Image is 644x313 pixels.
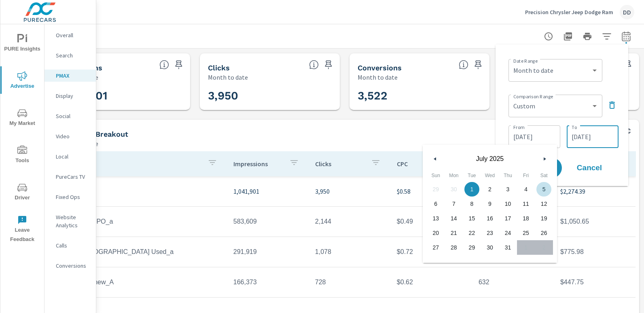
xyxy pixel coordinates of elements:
span: Thu [499,169,517,182]
p: Fixed Ops [56,193,89,201]
span: Wed [481,169,499,182]
td: 728 [309,272,390,292]
button: 10 [499,197,517,211]
button: Print Report [579,28,595,44]
span: 7 [452,197,455,211]
button: 26 [535,226,553,240]
button: 23 [481,226,499,240]
button: 24 [499,226,517,240]
div: PureCars TV [44,171,96,183]
p: Month to date [358,72,398,82]
span: Leave Feedback [3,215,42,244]
button: 16 [481,211,499,226]
button: 27 [427,240,445,255]
div: Conversions [44,260,96,272]
span: 18 [523,211,529,226]
div: Calls [44,239,96,252]
span: Sat [535,169,553,182]
td: $1,050.65 [554,211,636,232]
span: 2 [488,182,491,197]
button: 14 [445,211,463,226]
button: 28 [445,240,463,255]
td: $0.62 [390,272,472,292]
td: PMax - [GEOGRAPHIC_DATA] Used_a [53,242,227,262]
button: 22 [463,226,481,240]
div: Local [44,150,96,163]
button: Apply Filters [599,28,615,44]
p: Social [56,112,89,120]
span: PURE Insights [3,34,42,54]
span: Save this to your personalized report [322,58,335,71]
span: 11 [523,197,529,211]
button: 25 [517,226,535,240]
button: 18 [517,211,535,226]
p: 1,041,901 [233,186,302,196]
span: 12 [541,197,547,211]
h3: 1,041,901 [58,89,182,103]
span: 21 [451,226,457,240]
td: $447.75 [554,272,636,292]
span: 19 [541,211,547,226]
p: Month to date [208,72,248,82]
td: PMax - VA_new_A [53,272,227,292]
button: 3 [499,182,517,197]
button: 13 [427,211,445,226]
div: Video [44,130,96,142]
span: 27 [432,240,439,255]
button: 8 [463,197,481,211]
span: 20 [432,226,439,240]
span: Mon [445,169,463,182]
button: 30 [481,240,499,255]
p: 3,950 [315,186,384,196]
div: Search [44,49,96,61]
button: 19 [535,211,553,226]
div: Overall [44,29,96,41]
span: 8 [470,197,473,211]
p: $0.58 [397,186,466,196]
td: 632 [472,272,554,292]
button: 2 [481,182,499,197]
button: 21 [445,226,463,240]
span: Tools [3,146,42,165]
p: Website Analytics [56,213,89,229]
p: Conversions [56,262,89,270]
p: Clicks [315,160,364,168]
span: Advertise [3,71,42,91]
td: $0.49 [390,211,472,232]
button: 29 [463,240,481,255]
span: 3 [506,182,510,197]
p: Impressions [233,160,283,168]
span: 1 [470,182,473,197]
td: 291,919 [227,242,309,262]
button: Cancel [565,158,614,178]
span: Save this to your personalized report [172,58,185,71]
h3: 3,950 [208,89,332,103]
div: PMAX [44,70,96,82]
span: The number of times an ad was shown on your behalf. [159,60,169,70]
td: PMax - VA CPO_a [53,211,227,232]
td: 1,078 [309,242,390,262]
td: 583,609 [227,211,309,232]
span: 26 [541,226,547,240]
td: 2,144 [309,211,390,232]
button: 20 [427,226,445,240]
span: 5 [542,182,546,197]
td: $775.98 [554,242,636,262]
span: 16 [487,211,493,226]
span: 22 [469,226,475,240]
span: 15 [469,211,475,226]
span: The number of times an ad was clicked by a consumer. [309,60,319,70]
p: PureCars TV [56,173,89,181]
button: 9 [481,197,499,211]
div: Display [44,90,96,102]
div: Website Analytics [44,211,96,231]
span: 10 [505,197,511,211]
button: 15 [463,211,481,226]
span: 14 [451,211,457,226]
span: 30 [487,240,493,255]
span: 4 [524,182,527,197]
td: $0.72 [390,242,472,262]
span: Tue [463,169,481,182]
span: 25 [523,226,529,240]
span: 9 [488,197,491,211]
